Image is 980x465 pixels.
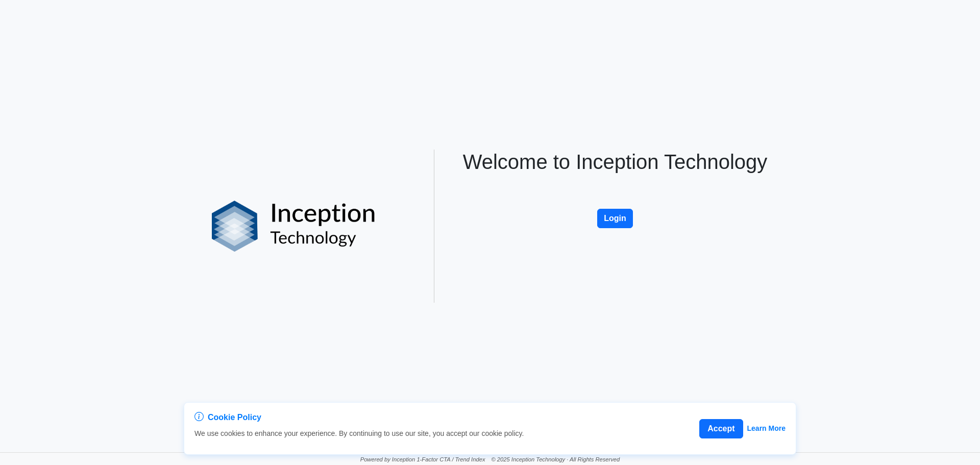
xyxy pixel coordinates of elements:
[597,209,633,228] button: Login
[208,411,261,424] span: Cookie Policy
[453,150,777,174] h1: Welcome to Inception Technology
[747,423,786,434] a: Learn More
[699,419,743,438] button: Accept
[212,201,376,252] img: logo%20black.png
[194,428,524,439] p: We use cookies to enhance your experience. By continuing to use our site, you accept our cookie p...
[597,198,633,207] a: Login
